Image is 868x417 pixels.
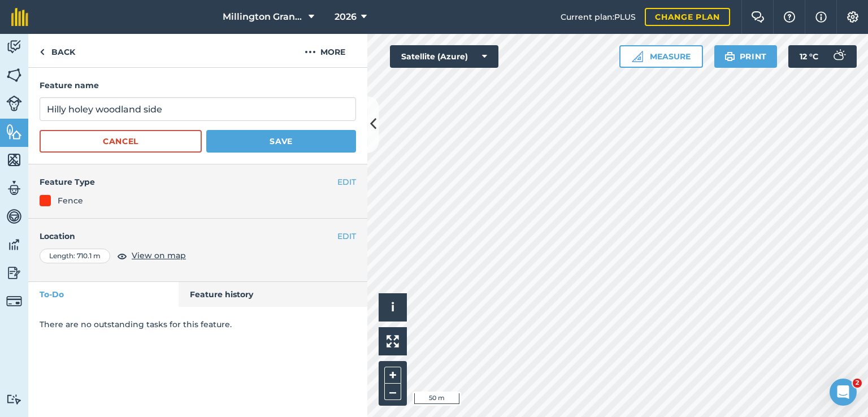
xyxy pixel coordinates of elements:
h4: Feature Type [40,176,337,188]
div: Fence [58,194,83,207]
button: View on map [117,249,186,263]
button: EDIT [337,230,356,242]
button: Save [206,130,356,153]
h4: Feature name [40,79,356,92]
img: A cog icon [846,11,860,23]
img: svg+xml;base64,PHN2ZyB4bWxucz0iaHR0cDovL3d3dy53My5vcmcvMjAwMC9zdmciIHdpZHRoPSIxOCIgaGVpZ2h0PSIyNC... [117,249,127,263]
a: Back [28,34,86,67]
img: svg+xml;base64,PD94bWwgdmVyc2lvbj0iMS4wIiBlbmNvZGluZz0idXRmLTgiPz4KPCEtLSBHZW5lcmF0b3I6IEFkb2JlIE... [6,180,22,197]
img: svg+xml;base64,PD94bWwgdmVyc2lvbj0iMS4wIiBlbmNvZGluZz0idXRmLTgiPz4KPCEtLSBHZW5lcmF0b3I6IEFkb2JlIE... [6,208,22,225]
button: Measure [619,45,703,68]
p: There are no outstanding tasks for this feature. [40,318,356,331]
span: 12 ° C [800,45,818,68]
span: 2026 [335,10,357,24]
button: – [384,384,401,400]
button: More [283,34,367,67]
img: Two speech bubbles overlapping with the left bubble in the forefront [751,11,765,23]
h4: Location [40,230,356,242]
img: svg+xml;base64,PHN2ZyB4bWxucz0iaHR0cDovL3d3dy53My5vcmcvMjAwMC9zdmciIHdpZHRoPSI1NiIgaGVpZ2h0PSI2MC... [6,151,22,168]
img: fieldmargin Logo [11,8,28,26]
img: svg+xml;base64,PD94bWwgdmVyc2lvbj0iMS4wIiBlbmNvZGluZz0idXRmLTgiPz4KPCEtLSBHZW5lcmF0b3I6IEFkb2JlIE... [6,38,22,55]
button: Satellite (Azure) [390,45,498,68]
img: svg+xml;base64,PHN2ZyB4bWxucz0iaHR0cDovL3d3dy53My5vcmcvMjAwMC9zdmciIHdpZHRoPSIyMCIgaGVpZ2h0PSIyNC... [305,45,316,59]
img: Four arrows, one pointing top left, one top right, one bottom right and the last bottom left [387,335,399,347]
span: Current plan : PLUS [561,11,636,23]
button: Print [714,45,778,68]
img: Ruler icon [632,51,643,62]
button: + [384,367,401,384]
a: Change plan [645,8,730,26]
span: 2 [853,379,862,388]
button: 12 °C [788,45,857,68]
img: svg+xml;base64,PD94bWwgdmVyc2lvbj0iMS4wIiBlbmNvZGluZz0idXRmLTgiPz4KPCEtLSBHZW5lcmF0b3I6IEFkb2JlIE... [6,394,22,405]
span: Millington Grange [223,10,304,24]
img: svg+xml;base64,PD94bWwgdmVyc2lvbj0iMS4wIiBlbmNvZGluZz0idXRmLTgiPz4KPCEtLSBHZW5lcmF0b3I6IEFkb2JlIE... [827,45,850,68]
img: svg+xml;base64,PHN2ZyB4bWxucz0iaHR0cDovL3d3dy53My5vcmcvMjAwMC9zdmciIHdpZHRoPSIxNyIgaGVpZ2h0PSIxNy... [815,10,827,24]
button: i [379,293,407,322]
img: svg+xml;base64,PD94bWwgdmVyc2lvbj0iMS4wIiBlbmNvZGluZz0idXRmLTgiPz4KPCEtLSBHZW5lcmF0b3I6IEFkb2JlIE... [6,264,22,281]
span: View on map [132,249,186,262]
img: A question mark icon [783,11,796,23]
a: To-Do [28,282,179,307]
img: svg+xml;base64,PHN2ZyB4bWxucz0iaHR0cDovL3d3dy53My5vcmcvMjAwMC9zdmciIHdpZHRoPSIxOSIgaGVpZ2h0PSIyNC... [724,50,735,63]
a: Feature history [179,282,368,307]
span: i [391,300,394,314]
img: svg+xml;base64,PHN2ZyB4bWxucz0iaHR0cDovL3d3dy53My5vcmcvMjAwMC9zdmciIHdpZHRoPSI1NiIgaGVpZ2h0PSI2MC... [6,67,22,84]
button: EDIT [337,176,356,188]
img: svg+xml;base64,PD94bWwgdmVyc2lvbj0iMS4wIiBlbmNvZGluZz0idXRmLTgiPz4KPCEtLSBHZW5lcmF0b3I6IEFkb2JlIE... [6,236,22,253]
img: svg+xml;base64,PHN2ZyB4bWxucz0iaHR0cDovL3d3dy53My5vcmcvMjAwMC9zdmciIHdpZHRoPSI5IiBoZWlnaHQ9IjI0Ii... [40,45,45,59]
img: svg+xml;base64,PHN2ZyB4bWxucz0iaHR0cDovL3d3dy53My5vcmcvMjAwMC9zdmciIHdpZHRoPSI1NiIgaGVpZ2h0PSI2MC... [6,123,22,140]
button: Cancel [40,130,202,153]
div: Length : 710.1 m [40,249,110,263]
img: svg+xml;base64,PD94bWwgdmVyc2lvbj0iMS4wIiBlbmNvZGluZz0idXRmLTgiPz4KPCEtLSBHZW5lcmF0b3I6IEFkb2JlIE... [6,293,22,309]
img: svg+xml;base64,PD94bWwgdmVyc2lvbj0iMS4wIiBlbmNvZGluZz0idXRmLTgiPz4KPCEtLSBHZW5lcmF0b3I6IEFkb2JlIE... [6,95,22,111]
iframe: Intercom live chat [830,379,857,406]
